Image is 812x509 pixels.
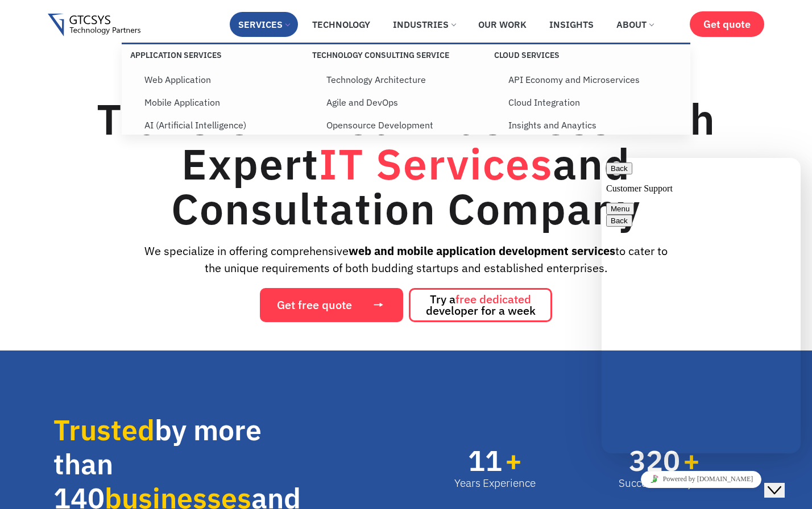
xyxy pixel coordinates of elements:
div: We specialize in offering comprehensive to cater to the unique requirements of both budding start... [48,243,764,277]
a: Mobile Application [136,91,318,114]
a: Opensource Development [318,114,500,136]
p: Technology Consulting Service [312,50,494,60]
span: Get quote [703,18,751,30]
span: 320 [629,447,680,475]
a: Technology [304,12,379,37]
strong: web and mobile application development services [349,243,615,258]
a: About [608,12,662,37]
a: Cloud Integration [500,91,682,114]
span: IT Services [319,136,553,191]
iframe: chat widget [602,158,801,453]
a: Insights and Anaytics [500,114,682,136]
a: Get quote [690,11,764,37]
iframe: chat widget [602,466,801,492]
p: Application Services [130,50,312,60]
a: Insights [541,12,602,37]
iframe: chat widget [764,464,801,498]
a: Agile and DevOps [318,91,500,114]
a: Technology Architecture [318,68,500,91]
span: Get free quote [277,299,352,311]
span: + [683,447,710,475]
a: Industries [384,12,464,37]
div: Years Experience [454,475,536,491]
span: free dedicated [455,291,531,307]
span: Trusted [53,411,155,448]
span: + [505,447,536,475]
a: Try afree dedicated developer for a week [409,288,552,322]
img: Gtcsys logo [48,14,140,37]
a: Web Application [136,68,318,91]
span: 11 [468,447,502,475]
a: Services [230,12,298,37]
a: API Economy and Microservices [500,68,682,91]
a: Get free quote [260,288,403,322]
p: Cloud Services [494,50,676,60]
a: AI (Artificial Intelligence) [136,114,318,136]
a: Our Work [470,12,535,37]
h1: Transform Your Business with Expert and Consultation Company [48,97,764,231]
span: Try a developer for a week [426,294,536,316]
